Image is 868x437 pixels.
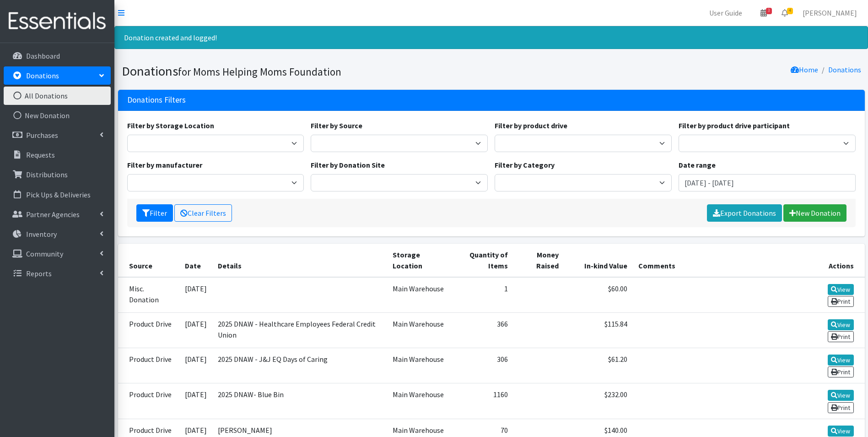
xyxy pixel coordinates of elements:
p: Dashboard [26,51,60,60]
p: Donations [26,71,59,80]
img: HumanEssentials [4,6,111,37]
td: [DATE] [179,312,212,348]
td: Main Warehouse [387,383,451,419]
td: Product Drive [118,312,180,348]
td: 1 [451,277,513,313]
a: Dashboard [4,47,111,65]
label: Filter by product drive [495,120,567,131]
td: 2025 DNAW - J&J EQ Days of Caring [212,348,387,383]
a: Community [4,245,111,263]
a: Print [828,402,854,413]
a: Home [791,65,818,74]
a: 4 [774,4,795,22]
label: Filter by Source [311,120,362,131]
th: Details [212,244,387,277]
label: Filter by manufacturer [127,159,202,170]
button: Filter [136,204,173,222]
h3: Donations Filters [127,95,186,105]
td: [DATE] [179,383,212,419]
a: New Donation [4,106,111,125]
th: Quantity of Items [451,244,513,277]
td: 366 [451,312,513,348]
p: Distributions [26,170,68,179]
td: $60.00 [564,277,633,313]
a: View [828,426,854,437]
a: Requests [4,146,111,164]
th: Actions [802,244,865,277]
td: Product Drive [118,348,180,383]
label: Date range [679,159,716,170]
a: Distributions [4,165,111,184]
a: Export Donations [707,204,782,222]
td: [DATE] [179,348,212,383]
label: Filter by product drive participant [679,120,790,131]
th: Source [118,244,180,277]
a: Inventory [4,225,111,243]
a: Reports [4,264,111,283]
a: All Donations [4,87,111,105]
td: Main Warehouse [387,312,451,348]
th: Storage Location [387,244,451,277]
a: View [828,355,854,366]
a: New Donation [783,204,846,222]
a: View [828,284,854,295]
p: Pick Ups & Deliveries [26,190,91,199]
a: Donations [828,65,861,74]
span: 3 [766,8,772,14]
td: 2025 DNAW- Blue Bin [212,383,387,419]
a: Print [828,331,854,342]
a: Print [828,366,854,377]
td: 306 [451,348,513,383]
a: Partner Agencies [4,205,111,224]
td: Misc. Donation [118,277,180,313]
a: View [828,319,854,330]
p: Reports [26,269,52,278]
span: 4 [787,8,793,14]
td: $61.20 [564,348,633,383]
p: Purchases [26,131,58,140]
a: Clear Filters [174,204,232,222]
a: Purchases [4,126,111,144]
a: Print [828,296,854,307]
label: Filter by Donation Site [311,159,385,170]
a: Pick Ups & Deliveries [4,186,111,204]
td: 2025 DNAW - Healthcare Employees Federal Credit Union [212,312,387,348]
label: Filter by Storage Location [127,120,214,131]
td: Main Warehouse [387,348,451,383]
a: 3 [753,4,774,22]
a: Donations [4,66,111,85]
th: Money Raised [513,244,564,277]
input: January 1, 2011 - December 31, 2011 [679,174,856,191]
td: Product Drive [118,383,180,419]
div: Donation created and logged! [114,26,868,49]
a: View [828,390,854,401]
td: $232.00 [564,383,633,419]
td: [DATE] [179,277,212,313]
small: for Moms Helping Moms Foundation [178,65,341,78]
a: User Guide [702,4,749,22]
th: Comments [633,244,802,277]
td: Main Warehouse [387,277,451,313]
label: Filter by Category [495,159,555,170]
h1: Donations [122,63,488,79]
td: 1160 [451,383,513,419]
th: Date [179,244,212,277]
td: $115.84 [564,312,633,348]
p: Requests [26,150,55,159]
p: Community [26,249,63,258]
th: In-kind Value [564,244,633,277]
p: Inventory [26,229,57,239]
p: Partner Agencies [26,210,80,219]
a: [PERSON_NAME] [795,4,864,22]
